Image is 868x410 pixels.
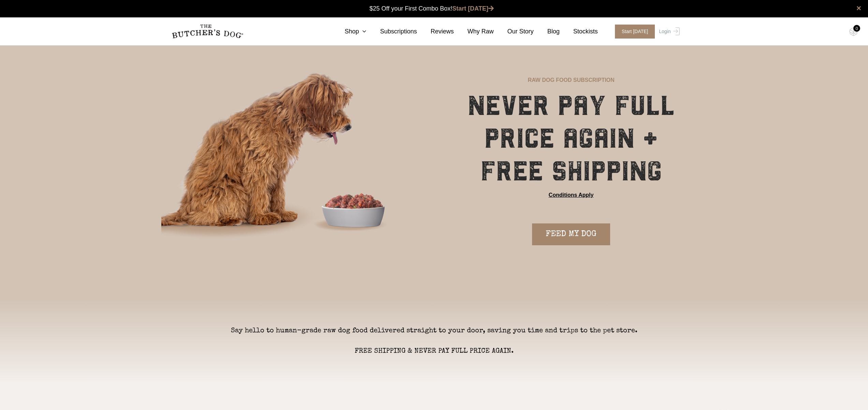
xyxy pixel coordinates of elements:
a: Subscriptions [366,27,417,36]
a: Start [DATE] [608,25,658,39]
a: Why Raw [454,27,494,36]
span: Start [DATE] [615,25,655,39]
a: Our Story [494,27,534,36]
a: close [856,4,861,12]
img: TBD_Cart-Empty.png [849,27,858,36]
a: FEED MY DOG [532,223,610,245]
img: blaze-subscription-hero [161,45,433,271]
a: Stockists [560,27,598,36]
a: Shop [331,27,366,36]
a: Reviews [417,27,454,36]
a: Blog [534,27,560,36]
a: Start [DATE] [452,5,494,12]
a: Login [657,25,679,39]
h1: NEVER PAY FULL PRICE AGAIN + FREE SHIPPING [453,89,690,188]
a: Conditions Apply [549,191,594,199]
div: 0 [853,25,860,32]
p: RAW DOG FOOD SUBSCRIPTION [528,76,614,84]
